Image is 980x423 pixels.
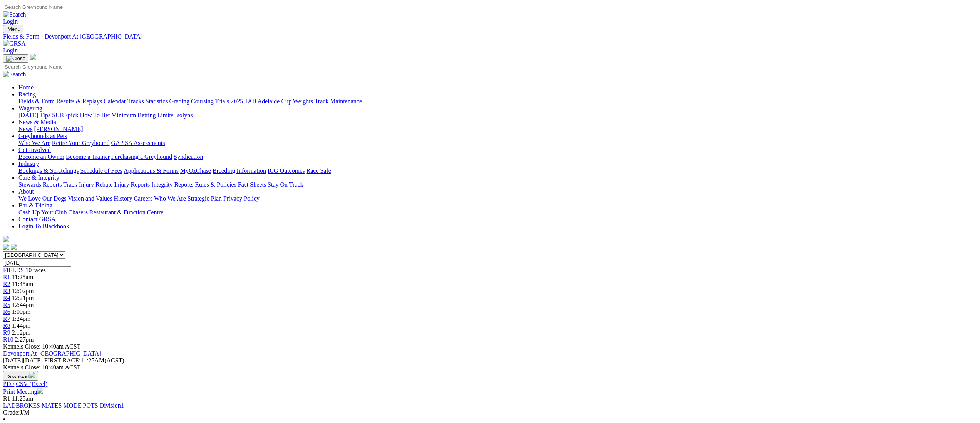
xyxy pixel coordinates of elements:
[180,167,211,174] a: MyOzChase
[151,181,193,188] a: Integrity Reports
[315,98,362,104] a: Track Maintenance
[3,402,124,409] a: LADBROKES MATES MODE POTS Division1
[111,112,173,118] a: Minimum Betting Limits
[25,267,46,273] span: 10 races
[191,98,214,104] a: Coursing
[3,371,38,381] button: Download
[268,181,303,188] a: Stay On Track
[12,395,33,402] span: 11:25am
[104,98,126,104] a: Calendar
[238,181,266,188] a: Fact Sheets
[3,295,10,301] span: R4
[114,181,150,188] a: Injury Reports
[18,98,55,104] a: Fields & Form
[3,343,80,350] span: Kennels Close: 10:40am ACST
[18,209,67,216] a: Cash Up Your Club
[3,63,71,71] input: Search
[3,11,26,18] img: Search
[3,281,10,287] span: R2
[3,381,14,387] a: PDF
[12,302,34,308] span: 12:44pm
[12,329,31,336] span: 2:12pm
[3,357,23,364] span: [DATE]
[18,160,39,167] a: Industry
[3,416,5,423] span: •
[80,112,110,118] a: How To Bet
[3,329,10,336] a: R9
[18,126,32,132] a: News
[3,308,10,315] a: R6
[68,209,163,216] a: Chasers Restaurant & Function Centre
[29,372,35,378] img: download.svg
[18,140,977,147] div: Greyhounds as Pets
[134,195,152,202] a: Careers
[18,153,977,160] div: Get Involved
[12,281,33,287] span: 11:45am
[18,223,69,229] a: Login To Blackbook
[215,98,229,104] a: Trials
[18,202,52,209] a: Bar & Dining
[3,350,101,357] a: Devonport At [GEOGRAPHIC_DATA]
[3,315,10,322] a: R7
[3,288,10,294] a: R3
[12,288,34,294] span: 12:02pm
[111,140,165,146] a: GAP SA Assessments
[3,25,23,33] button: Toggle navigation
[18,112,977,119] div: Wagering
[231,98,291,104] a: 2025 TAB Adelaide Cup
[3,381,977,388] div: Download
[18,126,977,133] div: News & Media
[3,33,977,40] a: Fields & Form - Devonport At [GEOGRAPHIC_DATA]
[18,98,977,105] div: Racing
[3,71,26,78] img: Search
[213,167,266,174] a: Breeding Information
[18,153,64,160] a: Become an Owner
[18,91,36,98] a: Racing
[8,26,20,32] span: Menu
[3,244,9,250] img: facebook.svg
[44,357,124,364] span: 11:25AM(ACST)
[66,153,110,160] a: Become a Trainer
[52,112,78,118] a: SUREpick
[18,140,50,146] a: Who We Are
[12,274,33,280] span: 11:25am
[3,322,10,329] a: R8
[18,195,977,202] div: About
[3,274,10,280] a: R1
[3,302,10,308] span: R5
[3,40,26,47] img: GRSA
[114,195,132,202] a: History
[12,308,31,315] span: 1:09pm
[111,153,172,160] a: Purchasing a Greyhound
[154,195,186,202] a: Who We Are
[12,315,31,322] span: 1:24pm
[3,54,28,63] button: Toggle navigation
[18,216,55,222] a: Contact GRSA
[3,267,24,273] span: FIELDS
[3,236,9,242] img: logo-grsa-white.png
[127,98,144,104] a: Tracks
[63,181,112,188] a: Track Injury Rebate
[3,18,18,25] a: Login
[146,98,168,104] a: Statistics
[268,167,305,174] a: ICG Outcomes
[18,119,56,125] a: News & Media
[3,409,20,416] span: Grade:
[3,388,43,395] a: Print Meeting
[18,105,42,111] a: Wagering
[174,153,203,160] a: Syndication
[56,98,102,104] a: Results & Replays
[11,244,17,250] img: twitter.svg
[124,167,179,174] a: Applications & Forms
[6,56,25,62] img: Close
[3,336,13,343] a: R10
[15,336,34,343] span: 2:27pm
[3,364,977,371] div: Kennels Close: 10:40am ACST
[18,133,67,139] a: Greyhounds as Pets
[52,140,110,146] a: Retire Your Greyhound
[16,381,47,387] a: CSV (Excel)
